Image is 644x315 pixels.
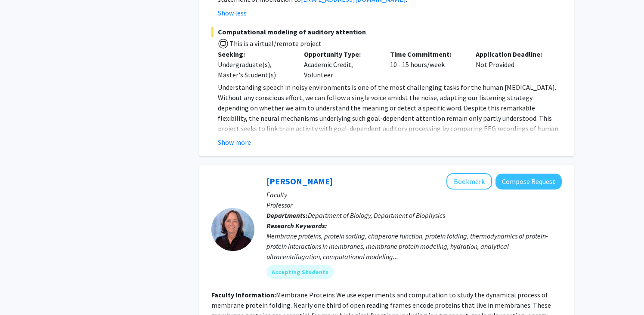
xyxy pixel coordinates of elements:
[266,190,562,200] p: Faculty
[6,276,37,309] iframe: Chat
[476,49,549,59] p: Application Deadline:
[211,291,276,299] b: Faculty Information:
[218,49,291,59] p: Seeking:
[266,211,308,220] b: Departments:
[308,211,445,220] span: Department of Biology, Department of Biophysics
[304,49,377,59] p: Opportunity Type:
[266,176,333,187] a: [PERSON_NAME]
[469,49,555,80] div: Not Provided
[218,82,562,175] p: Understanding speech in noisy environments is one of the most challenging tasks for the human [ME...
[384,49,470,80] div: 10 - 15 hours/week
[218,59,291,80] div: Undergraduate(s), Master's Student(s)
[218,8,247,18] button: Show less
[266,221,327,230] b: Research Keywords:
[229,39,322,48] span: This is a virtual/remote project
[266,265,334,279] mat-chip: Accepting Students
[211,27,562,37] span: Computational modeling of auditory attention
[390,49,463,59] p: Time Commitment:
[266,231,562,262] div: Membrane proteins, protein sorting, chaperone function, protein folding, thermodynamics of protei...
[266,200,562,210] p: Professor
[297,49,384,80] div: Academic Credit, Volunteer
[495,174,562,190] button: Compose Request to Karen Fleming
[446,173,492,190] button: Add Karen Fleming to Bookmarks
[218,137,251,147] button: Show more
